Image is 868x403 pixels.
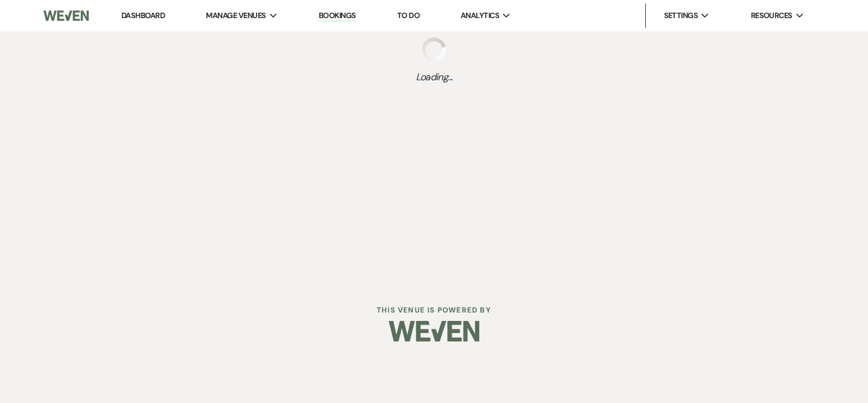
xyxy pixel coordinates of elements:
[461,10,499,22] span: Analytics
[319,10,356,22] a: Bookings
[416,70,453,84] span: Loading...
[121,10,165,21] a: Dashboard
[664,10,698,22] span: Settings
[389,310,479,352] img: Weven Logo
[751,10,793,22] span: Resources
[43,3,89,28] img: Weven Logo
[206,10,266,22] span: Manage Venues
[422,37,446,62] img: loading spinner
[397,10,420,21] a: To Do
